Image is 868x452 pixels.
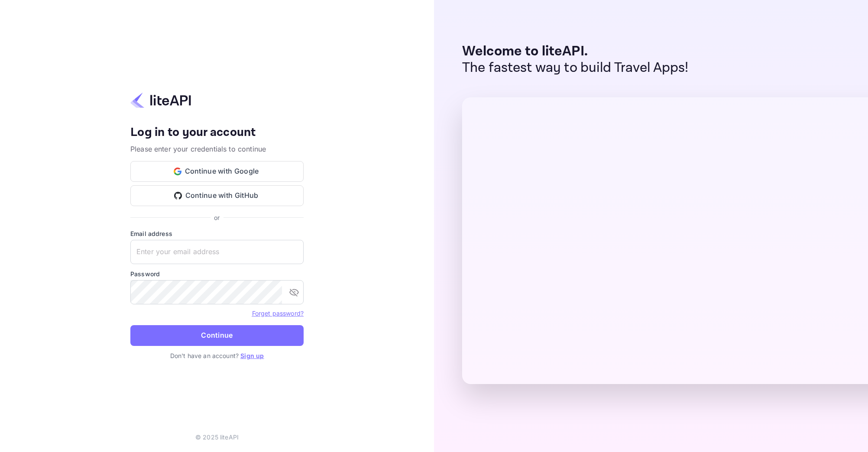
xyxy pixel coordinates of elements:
button: toggle password visibility [285,284,303,301]
label: Email address [130,229,304,238]
button: Continue with GitHub [130,185,304,206]
p: Welcome to liteAPI. [462,43,689,60]
input: Enter your email address [130,240,304,264]
p: © 2025 liteAPI [195,433,239,442]
a: Sign up [240,352,264,359]
p: or [214,213,220,222]
label: Password [130,269,304,278]
a: Forget password? [252,309,304,317]
img: liteapi [130,92,191,109]
p: The fastest way to build Travel Apps! [462,60,689,76]
p: Please enter your credentials to continue [130,144,304,154]
h4: Log in to your account [130,125,304,140]
button: Continue [130,325,304,346]
a: Forget password? [252,310,304,317]
p: Don't have an account? [130,351,304,360]
button: Continue with Google [130,161,304,182]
